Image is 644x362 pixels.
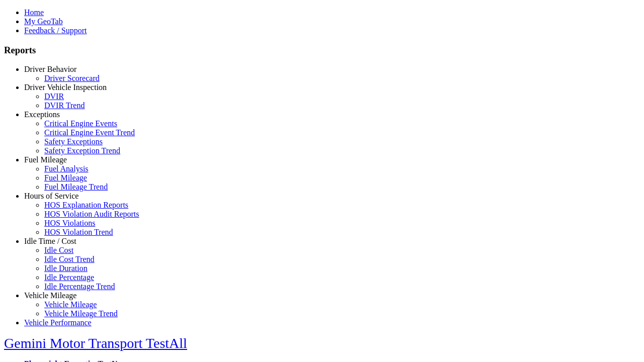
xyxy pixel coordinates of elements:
[44,255,95,263] a: Idle Cost Trend
[44,246,73,254] a: Idle Cost
[24,17,63,26] a: My GeoTab
[44,210,139,218] a: HOS Violation Audit Reports
[44,309,118,318] a: Vehicle Mileage Trend
[24,26,87,35] a: Feedback / Support
[24,83,107,92] a: Driver Vehicle Inspection
[44,201,128,209] a: HOS Explanation Reports
[24,237,76,245] a: Idle Time / Cost
[44,137,103,146] a: Safety Exceptions
[24,192,78,200] a: Hours of Service
[44,183,108,191] a: Fuel Mileage Trend
[44,101,85,110] a: DVIR Trend
[44,273,94,282] a: Idle Percentage
[44,219,95,227] a: HOS Violations
[24,65,76,73] a: Driver Behavior
[4,335,187,351] a: Gemini Motor Transport TestAll
[44,92,64,101] a: DVIR
[24,110,60,119] a: Exceptions
[44,282,115,291] a: Idle Percentage Trend
[44,146,120,155] a: Safety Exception Trend
[44,173,87,182] a: Fuel Mileage
[4,45,640,56] h3: Reports
[24,8,44,17] a: Home
[44,119,117,128] a: Critical Engine Events
[44,164,89,173] a: Fuel Analysis
[44,300,97,309] a: Vehicle Mileage
[44,128,135,137] a: Critical Engine Event Trend
[24,155,67,164] a: Fuel Mileage
[44,74,100,82] a: Driver Scorecard
[24,318,92,327] a: Vehicle Performance
[44,264,88,273] a: Idle Duration
[44,228,113,236] a: HOS Violation Trend
[24,291,76,300] a: Vehicle Mileage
